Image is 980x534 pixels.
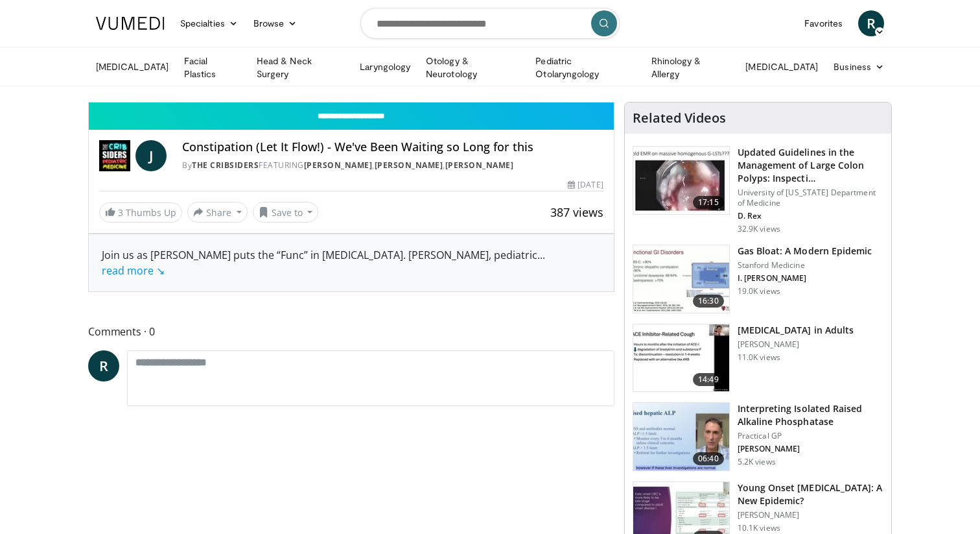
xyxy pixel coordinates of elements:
a: Rhinology & Allergy [644,55,738,80]
a: 3 Thumbs Up [99,202,182,223]
a: [MEDICAL_DATA] [88,54,176,80]
a: 16:30 Gas Bloat: A Modern Epidemic Stanford Medicine I. [PERSON_NAME] 19.0K views [633,245,883,313]
span: 17:15 [693,196,724,209]
a: Business [826,54,892,80]
p: 32.9K views [738,224,780,234]
img: 480ec31d-e3c1-475b-8289-0a0659db689a.150x105_q85_crop-smart_upscale.jpg [633,245,729,313]
h3: [MEDICAL_DATA] in Adults [738,324,854,337]
a: R [88,350,119,382]
h3: Interpreting Isolated Raised Alkaline Phosphatase [738,402,883,428]
h3: Gas Bloat: A Modern Epidemic [738,245,872,258]
a: Specialties [172,10,246,36]
p: [PERSON_NAME] [738,444,883,454]
h4: Constipation (Let It Flow!) - We've Been Waiting so Long for this [182,140,603,154]
p: Practical GP [738,431,883,441]
p: I. [PERSON_NAME] [738,273,872,284]
p: University of [US_STATE] Department of Medicine [738,188,883,208]
a: 17:15 Updated Guidelines in the Management of Large Colon Polyps: Inspecti… University of [US_STA... [633,146,883,234]
div: By FEATURING , , [182,160,603,171]
img: dfcfcb0d-b871-4e1a-9f0c-9f64970f7dd8.150x105_q85_crop-smart_upscale.jpg [633,147,729,214]
a: Head & Neck Surgery [249,55,352,80]
input: Search topics, interventions [360,8,620,39]
p: D. Rex [738,211,883,221]
a: The Cribsiders [192,160,259,171]
a: 14:49 [MEDICAL_DATA] in Adults [PERSON_NAME] 11.0K views [633,324,883,393]
img: 6a4ee52d-0f16-480d-a1b4-8187386ea2ed.150x105_q85_crop-smart_upscale.jpg [633,403,729,470]
p: 19.0K views [738,286,780,297]
a: Otology & Neurotology [418,55,528,80]
h3: Updated Guidelines in the Management of Large Colon Polyps: Inspecti… [738,146,883,185]
a: [PERSON_NAME] [375,160,443,171]
a: Pediatric Otolaryngology [528,55,643,80]
button: Share [187,202,248,223]
a: J [135,140,167,171]
a: 06:40 Interpreting Isolated Raised Alkaline Phosphatase Practical GP [PERSON_NAME] 5.2K views [633,402,883,471]
p: [PERSON_NAME] [738,510,883,520]
img: The Cribsiders [99,140,130,171]
p: Stanford Medicine [738,260,872,271]
a: Favorites [797,10,850,36]
h4: Related Videos [633,110,726,126]
a: read more ↘ [102,263,165,278]
span: 14:49 [693,373,724,386]
img: 11950cd4-d248-4755-8b98-ec337be04c84.150x105_q85_crop-smart_upscale.jpg [633,324,729,392]
button: Save to [253,202,319,223]
span: Comments 0 [88,323,614,340]
div: [DATE] [568,179,603,191]
a: [PERSON_NAME] [304,160,373,171]
span: 06:40 [693,452,724,465]
a: Laryngology [352,54,418,80]
img: VuMedi Logo [96,17,165,30]
a: [PERSON_NAME] [445,160,514,171]
h3: Young Onset [MEDICAL_DATA]: A New Epidemic? [738,481,883,507]
a: Browse [246,10,305,36]
span: 387 views [550,204,603,220]
span: 16:30 [693,295,724,308]
a: R [858,10,884,36]
p: [PERSON_NAME] [738,339,854,350]
a: [MEDICAL_DATA] [738,54,826,80]
a: Facial Plastics [176,55,249,80]
p: 5.2K views [738,457,776,467]
p: 10.1K views [738,523,780,533]
span: 3 [118,206,123,219]
p: 11.0K views [738,352,780,363]
div: Join us as [PERSON_NAME] puts the “Func” in [MEDICAL_DATA]. [PERSON_NAME], pediatric [102,247,601,278]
